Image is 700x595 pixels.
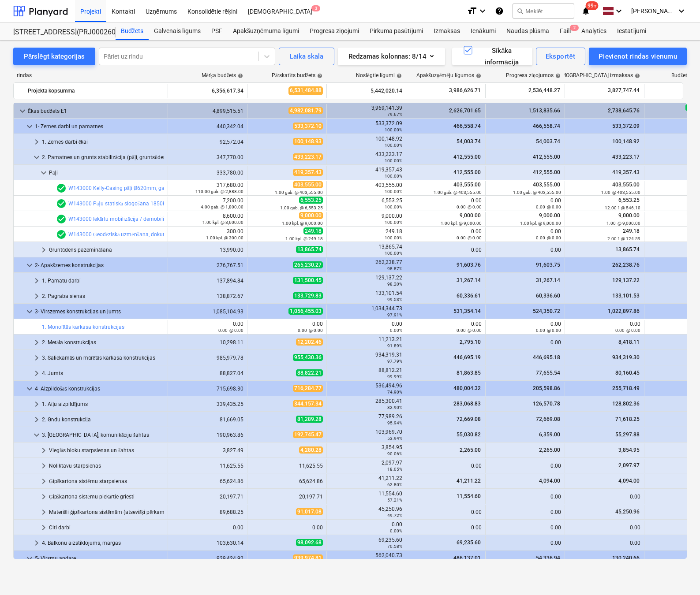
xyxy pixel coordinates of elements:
div: 13,990.00 [172,247,243,253]
span: 60,336.60 [535,293,561,299]
small: 1.00 kpl. @ 249.18 [285,236,323,241]
div: 10,298.11 [172,339,243,346]
span: 419,357.43 [611,169,640,175]
span: keyboard_arrow_down [24,260,35,271]
div: 3. Saliekamās un mūrētās karkasa konstrukcijas [42,351,164,365]
div: Progresa ziņojumos [506,72,561,79]
small: 1.00 kpl. @ 9,000.00 [520,221,561,226]
small: 100.00% [385,143,402,148]
div: 4. Jumts [42,366,164,380]
small: 79.67% [387,112,402,117]
small: 0.00 @ 0.00 [218,328,243,333]
div: 262,238.77 [330,259,402,271]
small: 91.89% [387,343,402,348]
span: 31,267.14 [535,277,561,283]
div: Naudas plūsma [501,22,555,40]
span: 934,319.30 [611,354,640,361]
div: 0.00 [489,339,561,346]
div: 1,085,104.93 [172,309,243,315]
div: 4,899,515.51 [172,108,243,114]
div: 100,148.92 [330,136,402,148]
small: 100.00% [385,174,402,178]
small: 100.00% [385,189,402,194]
div: Ēkas budžets E1 [28,104,164,118]
a: Progresa ziņojumi [304,22,364,40]
div: 9,000.00 [330,213,402,225]
div: 715,698.30 [172,386,243,392]
span: 412,555.00 [532,169,561,175]
span: 2,626,701.65 [448,108,482,114]
span: keyboard_arrow_right [38,507,49,517]
i: keyboard_arrow_down [614,6,624,16]
div: 1,034,344.73 [330,305,402,318]
a: Galvenais līgums [149,22,206,40]
div: 0.00 [489,321,561,333]
span: 433,223.17 [611,154,640,160]
small: 0.00 @ 0.00 [457,205,482,209]
div: [STREET_ADDRESS](PRJ0002600) 2601946 [13,28,105,37]
small: 0.00 @ 0.00 [536,235,561,240]
div: Pārskatīts budžets [272,72,322,79]
span: 446,695.19 [453,354,482,361]
span: 1,022,897.86 [607,308,640,314]
div: 433,223.17 [330,151,402,164]
div: 0.00 [489,228,561,241]
span: 533,372.09 [611,123,640,129]
span: 72,669.08 [535,416,561,422]
small: 1.00 kpl. @ 8,600.00 [202,220,243,225]
div: 137,894.84 [172,278,243,284]
span: 403,555.00 [293,181,323,188]
span: 1,513,835.66 [528,108,561,114]
span: keyboard_arrow_down [24,383,35,394]
span: 91,603.75 [535,262,561,268]
span: 1,056,455.03 [288,308,323,315]
small: 1.00 gab. @ 6,553.25 [280,205,323,210]
div: 2. Grīdu konstrukcija [42,413,164,427]
span: keyboard_arrow_down [31,430,42,440]
small: 99.99% [387,374,402,379]
small: 97.91% [387,312,402,317]
span: 412,555.00 [532,154,561,160]
small: 1.00 @ 9,000.00 [606,221,640,226]
span: 6,553.25 [299,197,323,204]
div: 8,600.00 [172,213,243,225]
div: 1. Pamatu darbi [42,274,164,288]
span: help [474,73,481,78]
a: W143000 Kelly-Casing pāļi Ø620mm, garums 27.475-28.575m; betons C40/50 XC2 XA2 [68,185,279,191]
span: keyboard_arrow_down [24,121,35,132]
div: Sīkāka informācija [463,45,522,68]
span: keyboard_arrow_down [17,106,28,116]
div: Redzamas kolonnas : 8/14 [348,51,434,62]
div: rindas [13,72,168,79]
div: 92,572.04 [172,139,243,145]
div: Pāļi [49,166,164,180]
div: 3. [GEOGRAPHIC_DATA], komunikāciju šahtas [42,428,164,442]
small: 2.00 1 @ 124.59 [607,236,640,241]
i: keyboard_arrow_down [676,6,687,16]
div: 2. Pamatnes un grunts stabilizācija (pāļi, gruntsūdens pazemināšana) [42,150,164,164]
div: 88,812.21 [330,367,402,379]
div: 347,770.00 [172,154,243,160]
div: 276,767.51 [172,262,243,268]
div: Pievienot rindas vienumu [599,51,677,62]
div: Apakšuzņēmuma līgumi [228,22,304,40]
div: 1. Aiļu aizpildījums [42,397,164,411]
span: keyboard_arrow_right [31,353,42,363]
div: Faili [554,22,576,40]
span: 419,357.43 [293,169,323,176]
div: 7,200.00 [172,197,243,210]
small: 100.00% [385,158,402,163]
span: 480,004.32 [453,385,482,391]
div: 0.00 [569,321,640,333]
div: Izmaksas [428,22,465,40]
small: 98.87% [387,266,402,271]
div: 5,442,020.14 [330,84,402,98]
span: search [517,7,524,15]
div: Analytics [576,22,612,40]
div: Iestatījumi [612,22,651,40]
span: keyboard_arrow_right [31,337,42,348]
button: Laika skala [279,48,334,65]
span: keyboard_arrow_right [38,476,49,487]
small: 1.00 kpl. @ 9,000.00 [441,221,482,226]
span: [PERSON_NAME] [631,7,675,15]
